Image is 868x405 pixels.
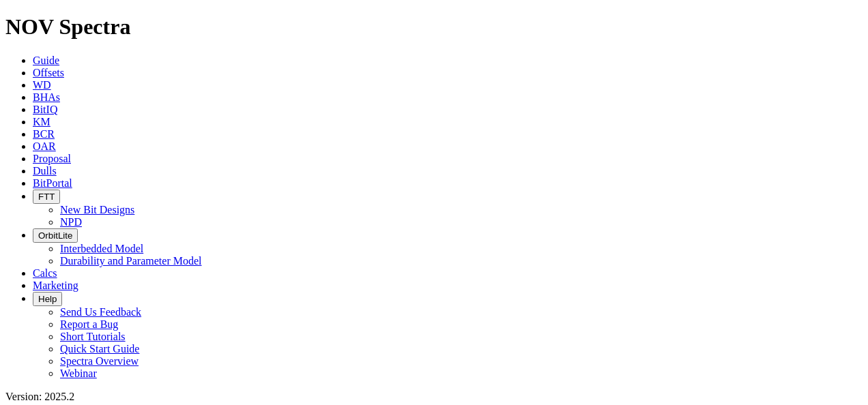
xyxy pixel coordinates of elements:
[5,14,863,40] h1: NOV Spectra
[60,216,82,228] a: NPD
[33,140,56,152] a: OAR
[33,228,78,243] button: OrbitLite
[33,79,51,91] a: WD
[33,116,50,127] a: KM
[33,190,60,204] button: FTT
[33,267,57,279] a: Calcs
[60,343,139,355] a: Quick Start Guide
[60,204,134,215] a: New Bit Designs
[38,230,72,241] span: OrbitLite
[33,128,55,140] a: BCR
[33,177,72,189] a: BitPortal
[60,355,139,367] a: Spectra Overview
[60,331,126,342] a: Short Tutorials
[60,306,141,318] a: Send Us Feedback
[60,318,118,330] a: Report a Bug
[33,153,71,164] a: Proposal
[60,367,97,379] a: Webinar
[38,192,55,202] span: FTT
[33,280,78,291] a: Marketing
[33,104,57,115] a: BitIQ
[33,67,64,78] a: Offsets
[33,165,57,177] a: Dulls
[60,255,202,267] a: Durability and Parameter Model
[33,55,59,66] a: Guide
[5,391,863,403] div: Version: 2025.2
[33,292,62,306] button: Help
[38,294,57,304] span: Help
[60,243,143,254] a: Interbedded Model
[33,91,60,103] a: BHAs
